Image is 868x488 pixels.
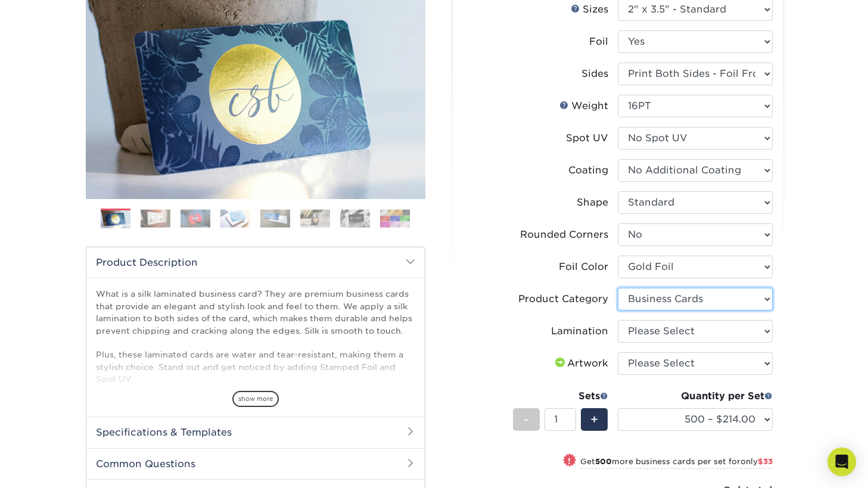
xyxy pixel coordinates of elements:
div: Artwork [553,356,608,371]
span: show more [232,391,279,407]
span: only [741,457,773,466]
img: Business Cards 03 [181,209,210,228]
img: Business Cards 05 [260,209,290,228]
p: What is a silk laminated business card? They are premium business cards that provide an elegant a... [96,288,415,482]
h2: Common Questions [86,448,425,479]
div: Foil Color [559,260,608,274]
img: Business Cards 08 [380,209,410,228]
span: $33 [758,457,773,466]
div: Lamination [551,324,608,338]
img: Business Cards 04 [220,209,250,228]
div: Sizes [571,2,608,17]
img: Business Cards 01 [101,204,130,234]
img: Business Cards 07 [340,209,370,228]
div: Shape [577,195,608,210]
div: Quantity per Set [618,389,773,403]
span: + [590,411,598,428]
img: Business Cards 06 [300,209,330,228]
div: Coating [568,163,608,178]
strong: 500 [595,457,612,466]
div: Sides [581,67,608,81]
span: - [524,411,529,428]
div: Foil [589,35,608,49]
div: Sets [513,389,608,403]
span: ! [568,455,571,467]
div: Rounded Corners [520,228,608,242]
small: Get more business cards per set for [580,457,773,469]
div: Spot UV [566,131,608,145]
div: Product Category [518,292,608,306]
h2: Product Description [86,247,425,278]
h2: Specifications & Templates [86,416,425,447]
div: Weight [559,99,608,113]
img: Business Cards 02 [141,209,170,228]
div: Open Intercom Messenger [827,447,856,476]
